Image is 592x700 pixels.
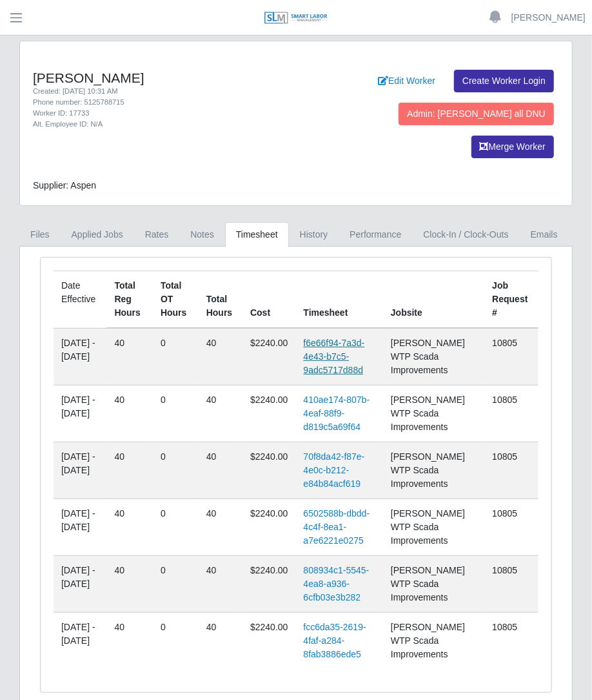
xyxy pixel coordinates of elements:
h4: [PERSON_NAME] [33,70,286,86]
td: 0 [153,613,199,670]
th: Timesheet [296,271,384,329]
td: $2240.00 [242,386,295,442]
td: 40 [199,499,242,556]
div: Alt. Employee ID: N/A [33,119,286,130]
span: [PERSON_NAME] WTP Scada Improvements [391,451,465,489]
a: 6502588b-dbdd-4c4f-8ea1-a7e6221e0275 [304,508,370,546]
td: $2240.00 [242,442,295,499]
a: 808934c1-5545-4ea8-a936-6cfb03e3b282 [304,565,370,602]
a: Rates [134,222,180,247]
a: 70f8da42-f87e-4e0c-b212-e84b84acf619 [304,451,365,489]
a: f6e66f94-7a3d-4e43-b7c5-9adc5717d88d [304,338,365,375]
td: 0 [153,442,199,499]
a: Notes [179,222,225,247]
span: 10805 [492,622,517,632]
td: 40 [106,556,153,613]
a: History [289,222,339,247]
span: [PERSON_NAME] WTP Scada Improvements [391,338,465,375]
td: 40 [106,613,153,670]
td: 40 [106,386,153,442]
td: 40 [199,328,242,386]
td: 0 [153,328,199,386]
span: 10805 [492,451,517,462]
td: [DATE] - [DATE] [54,556,106,613]
span: [PERSON_NAME] WTP Scada Improvements [391,565,465,602]
td: $2240.00 [242,499,295,556]
td: 0 [153,386,199,442]
button: Admin: [PERSON_NAME] all DNU [399,103,554,125]
td: $2240.00 [242,556,295,613]
td: Date Effective [54,271,106,329]
th: Total Hours [199,271,242,329]
td: [DATE] - [DATE] [54,613,106,670]
td: [DATE] - [DATE] [54,386,106,442]
td: 0 [153,499,199,556]
td: 0 [153,556,199,613]
td: 40 [106,442,153,499]
td: [DATE] - [DATE] [54,442,106,499]
td: [DATE] - [DATE] [54,328,106,386]
a: Emails [520,222,569,247]
th: Jobsite [383,271,484,329]
a: fcc6da35-2619-4faf-a284-8fab3886ede5 [304,622,366,659]
img: SLM Logo [264,11,328,25]
span: 10805 [492,565,517,575]
a: Performance [339,222,412,247]
a: 410ae174-807b-4eaf-88f9-d819c5a69f64 [304,395,370,432]
td: 40 [106,328,153,386]
th: Total OT Hours [153,271,199,329]
td: 40 [199,556,242,613]
td: $2240.00 [242,328,295,386]
a: [PERSON_NAME] [511,11,586,25]
span: 10805 [492,395,517,405]
a: Files [19,222,61,247]
button: Merge Worker [471,136,554,158]
span: [PERSON_NAME] WTP Scada Improvements [391,622,465,659]
td: 40 [199,442,242,499]
td: 40 [199,613,242,670]
td: $2240.00 [242,613,295,670]
span: 10805 [492,338,517,348]
a: Timesheet [225,222,289,247]
span: Supplier: Aspen [33,180,96,190]
th: Job Request # [484,271,538,329]
td: 40 [106,499,153,556]
th: Total Reg Hours [106,271,153,329]
a: Edit Worker [370,70,444,92]
span: 10805 [492,508,517,519]
div: Phone number: 5125788715 [33,97,286,108]
div: Created: [DATE] 10:31 AM [33,86,286,97]
div: Worker ID: 17733 [33,108,286,119]
td: [DATE] - [DATE] [54,499,106,556]
span: [PERSON_NAME] WTP Scada Improvements [391,395,465,432]
td: 40 [199,386,242,442]
a: Applied Jobs [61,222,134,247]
span: [PERSON_NAME] WTP Scada Improvements [391,508,465,546]
th: Cost [242,271,295,329]
a: Create Worker Login [454,70,554,92]
a: Clock-In / Clock-Outs [412,222,519,247]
